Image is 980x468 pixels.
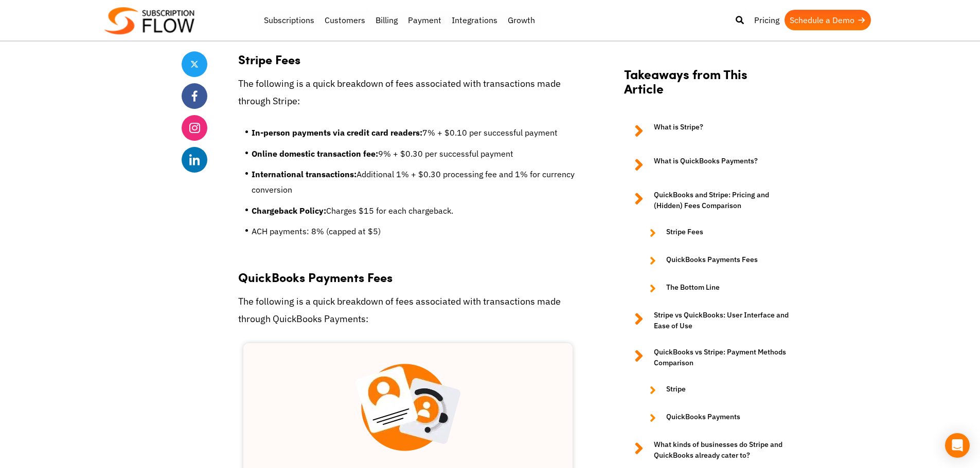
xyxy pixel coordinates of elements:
[259,10,319,30] a: Subscriptions
[639,254,789,267] a: QuickBooks Payments Fees
[252,203,578,223] li: Charges $15 for each chargeback.
[238,293,578,328] p: The following is a quick breakdown of fees associated with transactions made through QuickBooks P...
[624,190,789,211] a: QuickBooks and Stripe: Pricing and (Hidden) Fees Comparison
[639,384,789,396] a: Stripe
[403,10,447,30] a: Payment
[252,223,578,244] li: ACH payments: 8% (capped at $5)
[624,310,789,331] a: Stripe vs QuickBooks: User Interface and Ease of Use
[319,10,370,30] a: Customers
[252,205,326,216] strong: Chargeback Policy:
[252,148,378,159] strong: Online domestic transaction fee:
[749,10,785,30] a: Pricing
[447,10,503,30] a: Integrations
[370,10,403,30] a: Billing
[624,347,789,368] a: QuickBooks vs Stripe: Payment Methods Comparison
[252,146,578,166] li: 9% + $0.30 per successful payment
[639,227,789,239] a: Stripe Fees
[624,156,789,174] a: What is QuickBooks Payments?
[945,433,970,458] div: Open Intercom Messenger
[252,127,422,138] strong: In-person payments via credit card readers:
[252,166,578,203] li: Additional 1% + $0.30 processing fee and 1% for currency conversion
[252,169,357,179] strong: International transactions:
[639,411,789,424] a: QuickBooks Payments
[238,75,578,110] p: The following is a quick breakdown of fees associated with transactions made through Stripe:
[252,125,578,145] li: 7% + $0.10 per successful payment
[624,439,789,461] a: What kinds of businesses do Stripe and QuickBooks already cater to?
[624,66,789,106] h2: Takeaways from This Article
[503,10,540,30] a: Growth
[355,364,460,451] img: blog-inner scetion
[104,7,194,34] img: Subscriptionflow
[624,122,789,140] a: What is Stripe?
[238,41,578,67] h3: Stripe Fees
[238,259,578,285] h3: QuickBooks Payments Fees
[785,10,871,30] a: Schedule a Demo
[639,282,789,294] a: The Bottom Line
